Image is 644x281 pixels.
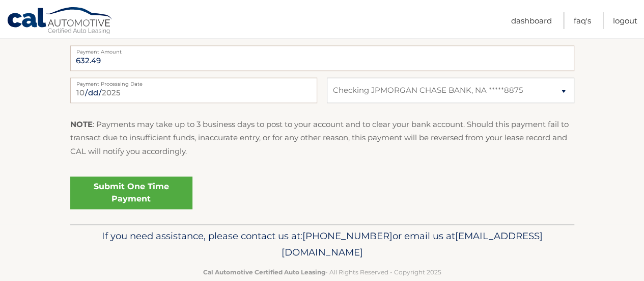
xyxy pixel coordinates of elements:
[70,118,574,158] p: : Payments may take up to 3 business days to post to your account and to clear your bank account....
[70,78,317,103] input: Payment Date
[511,12,552,29] a: Dashboard
[574,12,591,29] a: FAQ's
[70,176,192,209] a: Submit One Time Payment
[70,119,93,129] strong: NOTE
[77,228,568,261] p: If you need assistance, please contact us at: or email us at
[7,7,114,36] a: Cal Automotive
[77,267,568,277] p: - All Rights Reserved - Copyright 2025
[70,78,317,86] label: Payment Processing Date
[70,45,574,71] input: Payment Amount
[302,230,393,242] span: [PHONE_NUMBER]
[203,268,325,276] strong: Cal Automotive Certified Auto Leasing
[613,12,637,29] a: Logout
[70,45,574,54] label: Payment Amount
